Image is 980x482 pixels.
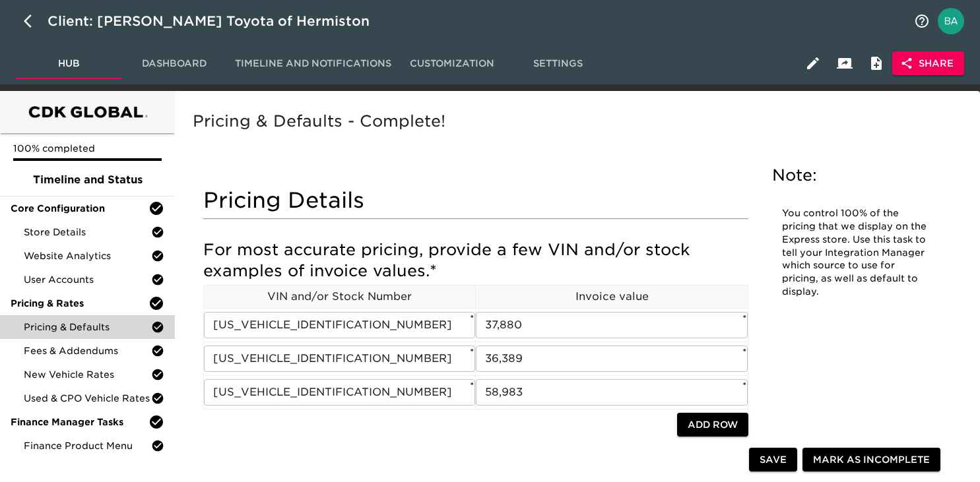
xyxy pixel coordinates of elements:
span: Core Configuration [11,202,148,215]
button: Edit Hub [797,47,829,79]
span: Fees & Addendums [24,344,151,357]
span: Timeline and Status [11,172,164,188]
span: Settings [513,55,603,72]
div: Client: [PERSON_NAME] Toyota of Hermiston [48,11,388,32]
button: notifications [906,5,938,37]
span: Website Analytics [24,249,151,262]
span: Dashboard [129,55,219,72]
button: Client View [829,47,861,79]
span: Finance Product Menu [24,439,151,452]
span: Share [903,55,954,72]
button: Share [892,51,964,76]
span: Customization [407,55,497,72]
span: Add Row [688,417,738,433]
img: Profile [938,8,964,34]
p: You control 100% of the pricing that we display on the Express store. Use this task to tell your ... [782,207,928,299]
button: Internal Notes and Comments [861,47,892,79]
p: Invoice value [476,289,747,305]
h5: Note: [772,165,938,186]
span: Save [760,452,787,468]
h4: Pricing Details [203,187,748,214]
span: User Accounts [24,273,151,286]
p: 100% completed [13,142,162,155]
span: Pricing & Defaults [24,320,151,334]
span: New Vehicle Rates [24,368,151,381]
span: Store Details [24,226,151,239]
button: Add Row [677,413,748,437]
span: Finance Manager Tasks [11,415,148,429]
span: Hub [24,55,114,72]
span: Pricing & Rates [11,297,148,310]
span: Used & CPO Vehicle Rates [24,392,151,405]
span: Mark as Incomplete [813,452,930,468]
p: VIN and/or Stock Number [204,289,475,305]
span: Timeline and Notifications [235,55,391,72]
button: Mark as Incomplete [802,448,940,472]
h5: For most accurate pricing, provide a few VIN and/or stock examples of invoice values. [203,239,748,282]
button: Save [749,448,797,472]
h5: Pricing & Defaults - Complete! [193,111,956,132]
